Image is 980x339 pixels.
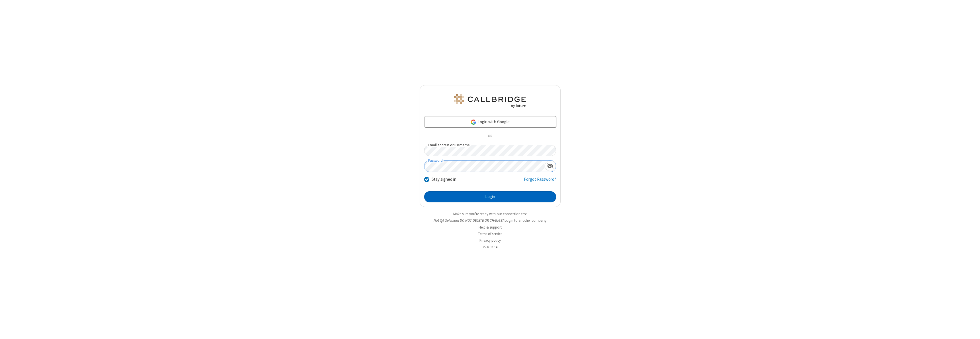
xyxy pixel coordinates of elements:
[453,211,527,216] a: Make sure you're ready with our connection test
[479,238,501,243] a: Privacy policy
[545,161,556,171] div: Show password
[470,119,477,125] img: google-icon.png
[424,161,545,172] input: Password
[453,94,527,108] img: QA Selenium DO NOT DELETE OR CHANGE
[420,244,561,250] li: v2.6.351.4
[485,132,495,140] span: OR
[505,218,546,223] button: Login to another company
[478,231,502,236] a: Terms of service
[424,116,556,128] a: Login with Google
[524,176,556,187] a: Forgot Password?
[420,218,561,223] li: Not QA Selenium DO NOT DELETE OR CHANGE?
[479,225,502,230] a: Help & support
[966,324,976,335] iframe: Chat
[424,145,556,156] input: Email address or username
[432,176,456,183] label: Stay signed in
[424,191,556,203] button: Login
